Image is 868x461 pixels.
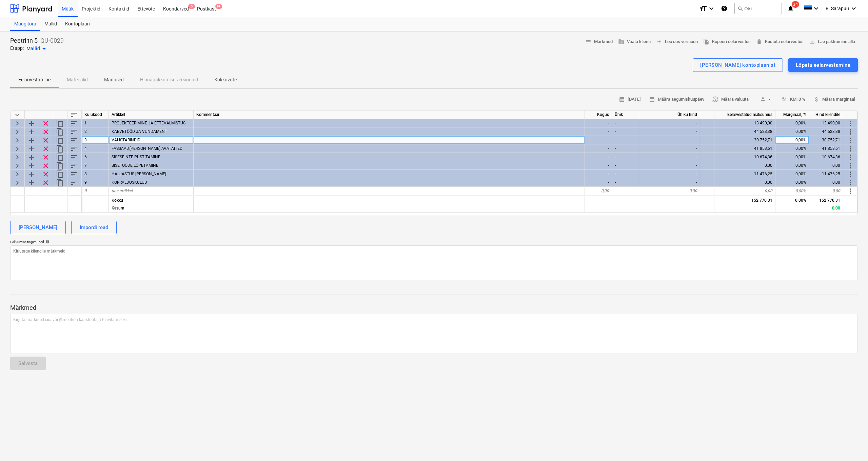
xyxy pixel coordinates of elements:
i: notifications [787,4,794,13]
div: 44 523,38 [714,127,775,136]
span: Rohkem toiminguid [846,162,854,170]
div: 10 674,36 [714,153,775,161]
span: Vaata klienti [618,38,651,46]
div: 10 674,36 [809,153,843,161]
div: 0,00 [809,187,843,195]
span: 9+ [215,4,222,9]
div: 41 853,61 [809,144,843,153]
div: 0,00 [809,161,843,170]
span: Lisa reale alamkategooria [27,145,36,153]
div: 30 752,71 [809,136,843,144]
div: - [612,170,639,178]
button: Määra aegumiskuupäev [646,94,707,105]
div: - [639,170,700,178]
div: - [585,170,612,178]
div: Artikkel [109,111,194,119]
div: Pakkumise tingimused [10,240,858,244]
button: Otsi [734,3,782,14]
span: Lisa reale alamkategooria [27,136,36,144]
span: FASSAAD,KATUS JA AVATÄITED [112,146,182,151]
span: file_copy [703,39,709,45]
div: Kontoplaan [61,17,94,31]
div: Lõpeta eelarvestamine [796,61,850,69]
span: Dubleeri kategooriat [56,145,64,153]
span: Dubleeri kategooriat [56,128,64,136]
span: Laienda kategooriat [13,162,21,170]
p: Eelarvestamine [18,76,51,83]
span: Loo uus versioon [656,38,698,46]
span: help [44,240,50,244]
span: Rohkem toiminguid [846,170,854,178]
span: Eemalda rida [42,136,50,144]
div: Hind kliendile [809,111,843,119]
span: SISESEINTE PÜSTITAMINE [112,155,160,159]
span: KORRALDUSKULUD [112,180,147,185]
div: 13 490,00 [809,119,843,127]
p: QU-0029 [40,37,64,45]
button: Lõpeta eelarvestamine [788,58,858,72]
button: KM: 0 % [778,94,808,105]
span: Eemalda rida [42,162,50,170]
div: - [612,127,639,136]
button: [DATE] [616,94,644,105]
span: Rohkem toiminguid [846,153,854,161]
div: Kulukood [82,111,109,119]
span: Lisa reale alamkategooria [27,179,36,187]
div: - [585,178,612,187]
i: keyboard_arrow_down [707,4,715,13]
span: save_alt [809,39,815,45]
div: 0,00 [714,161,775,170]
iframe: Chat Widget [834,428,868,461]
span: Sorteeri read tabelis [70,111,78,119]
div: 0,00% [775,161,809,170]
span: Sorteeri read kategooriasiseselt [70,128,78,136]
p: Kokkuvõte [214,76,237,83]
span: Dubleeri kategooriat [56,136,64,144]
span: uus artikkel [112,188,133,193]
div: Kasum [109,204,194,213]
div: - [612,153,639,161]
div: 0,00 [585,187,612,195]
span: Eemalda rida [42,119,50,127]
span: Määra aegumiskuupäev [649,96,704,103]
i: format_size [699,4,707,13]
p: Manused [104,76,124,83]
i: keyboard_arrow_down [812,4,820,13]
div: - [612,119,639,127]
i: Abikeskus [721,4,728,13]
div: 6 [82,153,109,161]
div: 30 752,71 [714,136,775,144]
div: 0,00% [775,136,809,144]
div: Ühik [612,111,639,119]
div: Eelarvestatud maksumus [714,111,775,119]
span: Rohkem toiminguid [846,136,854,144]
div: - [639,144,700,153]
div: 8 [82,170,109,178]
button: Kustuta eelarvestus [753,37,806,47]
span: Ahenda kõik kategooriad [13,111,21,119]
div: 7 [82,161,109,170]
div: 11 476,25 [714,170,775,178]
span: Lae pakkumine alla [809,38,855,46]
div: 0,00% [775,119,809,127]
span: business [618,39,624,45]
span: Eemalda rida [42,128,50,136]
div: 0,00 [714,178,775,187]
div: - [585,119,612,127]
div: - [639,136,700,144]
div: - [585,127,612,136]
button: Määra marginaal [811,94,858,105]
span: Eemalda rida [42,153,50,161]
div: 152 770,31 [714,196,775,204]
i: keyboard_arrow_down [850,4,858,13]
button: Määra valuuta [710,94,751,105]
button: Lae pakkumine alla [806,37,858,47]
div: 41 853,61 [714,144,775,153]
button: Vaata klienti [615,37,653,47]
div: 13 490,00 [714,119,775,127]
span: Lisa reale alamkategooria [27,119,36,127]
div: - [639,161,700,170]
span: Sorteeri read kategooriasiseselt [70,153,78,161]
a: Mallid [40,17,61,31]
